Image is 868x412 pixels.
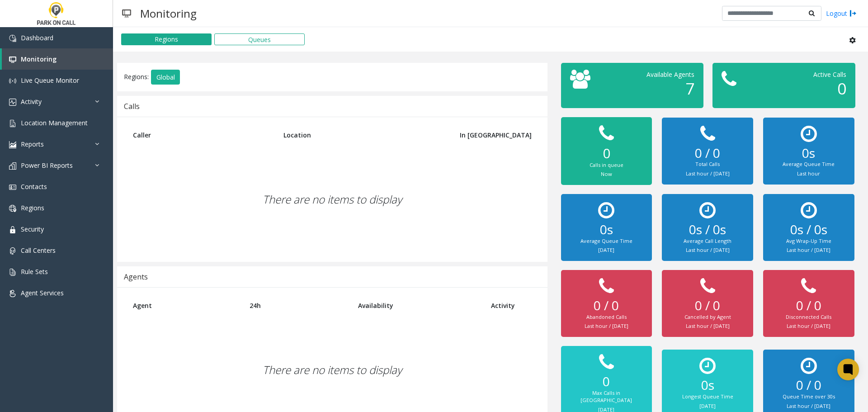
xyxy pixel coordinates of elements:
div: Total Calls [671,161,744,168]
h2: 0 / 0 [570,298,643,313]
span: Regions [21,204,44,212]
th: In [GEOGRAPHIC_DATA] [437,124,538,146]
div: There are no items to display [126,146,538,253]
div: Abandoned Calls [570,313,643,321]
span: Location Management [21,118,88,127]
span: Call Centers [21,246,56,255]
h2: 0 [570,145,643,161]
span: Available Agents [646,70,694,79]
h3: Monitoring [136,2,201,24]
div: Average Queue Time [772,161,845,168]
img: logout [849,9,857,18]
th: 24h [243,294,352,317]
img: 'icon' [9,205,16,212]
h2: 0s [570,222,643,237]
img: 'icon' [9,290,16,297]
span: Live Queue Monitor [21,76,79,85]
small: Last hour / [DATE] [686,322,730,329]
div: Agents [124,271,148,283]
div: Longest Queue Time [671,393,744,401]
h2: 0s / 0s [671,222,744,237]
span: Rule Sets [21,267,48,276]
th: Location [277,124,437,146]
h2: 0 / 0 [772,378,845,393]
button: Queues [214,33,305,45]
img: 'icon' [9,120,16,127]
span: Security [21,225,44,233]
small: Last hour / [DATE] [585,322,628,329]
small: [DATE] [598,246,614,253]
div: Max Calls in [GEOGRAPHIC_DATA] [570,389,643,404]
span: Regions: [124,72,149,81]
img: 'icon' [9,269,16,276]
span: Contacts [21,182,47,191]
img: pageIcon [122,2,131,24]
th: Availability [351,294,484,317]
img: 'icon' [9,247,16,255]
div: Calls in queue [570,161,643,169]
small: Last hour / [DATE] [686,170,730,177]
small: [DATE] [699,403,716,409]
span: 0 [837,78,846,99]
div: Disconnected Calls [772,313,845,321]
h2: 0 / 0 [671,146,744,161]
small: Last hour / [DATE] [787,246,830,253]
span: Reports [21,140,44,148]
th: Activity [484,294,538,317]
small: Last hour / [DATE] [787,403,830,409]
h2: 0s / 0s [772,222,845,237]
img: 'icon' [9,35,16,42]
button: Regions [121,33,212,45]
span: Activity [21,97,42,106]
img: 'icon' [9,162,16,170]
small: Last hour / [DATE] [686,246,730,253]
img: 'icon' [9,56,16,63]
div: Avg Wrap-Up Time [772,237,845,245]
span: Monitoring [21,55,57,63]
span: 7 [685,78,694,99]
div: Calls [124,100,140,112]
a: Logout [826,9,857,18]
button: Global [151,70,180,85]
small: Now [601,170,612,177]
div: Average Queue Time [570,237,643,245]
span: Power BI Reports [21,161,73,170]
div: Cancelled by Agent [671,313,744,321]
span: Active Calls [813,70,846,79]
a: Monitoring [2,48,113,70]
img: 'icon' [9,77,16,85]
img: 'icon' [9,184,16,191]
h2: 0 / 0 [772,298,845,313]
div: Queue Time over 30s [772,393,845,401]
small: Last hour / [DATE] [787,322,830,329]
th: Caller [126,124,277,146]
th: Agent [126,294,243,317]
img: 'icon' [9,141,16,148]
h2: 0 [570,374,643,389]
img: 'icon' [9,226,16,233]
div: Average Call Length [671,237,744,245]
span: Dashboard [21,33,53,42]
img: 'icon' [9,99,16,106]
h2: 0 / 0 [671,298,744,313]
h2: 0s [772,146,845,161]
small: Last hour [797,170,820,177]
h2: 0s [671,378,744,393]
span: Agent Services [21,289,64,297]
